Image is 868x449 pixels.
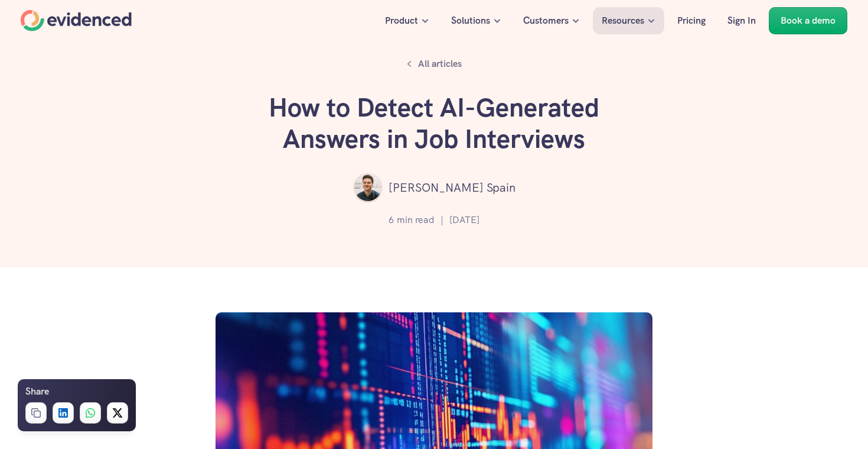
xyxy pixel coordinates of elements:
[385,13,418,28] p: Product
[25,384,49,399] h6: Share
[449,212,479,228] p: [DATE]
[451,13,490,28] p: Solutions
[677,13,706,28] p: Pricing
[397,212,435,228] p: min read
[389,178,515,197] p: [PERSON_NAME] Spain
[400,53,468,75] a: All articles
[257,92,611,155] h1: How to Detect AI-Generated Answers in Job Interviews
[353,173,383,202] img: ""
[523,13,569,28] p: Customers
[719,7,765,34] a: Sign In
[418,56,462,72] p: All articles
[602,13,644,28] p: Resources
[769,7,847,34] a: Book a demo
[389,212,394,228] p: 6
[440,212,443,228] p: |
[21,10,132,31] a: Home
[668,7,714,34] a: Pricing
[727,13,756,28] p: Sign In
[781,13,836,28] p: Book a demo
